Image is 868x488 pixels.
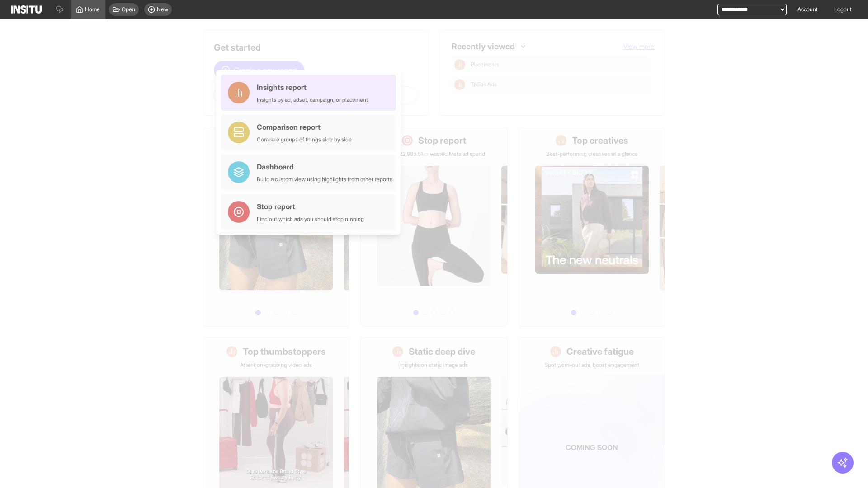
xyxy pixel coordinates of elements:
[122,6,135,13] span: Open
[85,6,100,13] span: Home
[257,161,392,172] div: Dashboard
[257,201,364,212] div: Stop report
[257,136,352,143] div: Compare groups of things side by side
[157,6,168,13] span: New
[257,176,392,183] div: Build a custom view using highlights from other reports
[257,96,368,103] div: Insights by ad, adset, campaign, or placement
[257,82,368,93] div: Insights report
[257,216,364,223] div: Find out which ads you should stop running
[11,5,42,14] img: Logo
[257,122,352,132] div: Comparison report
